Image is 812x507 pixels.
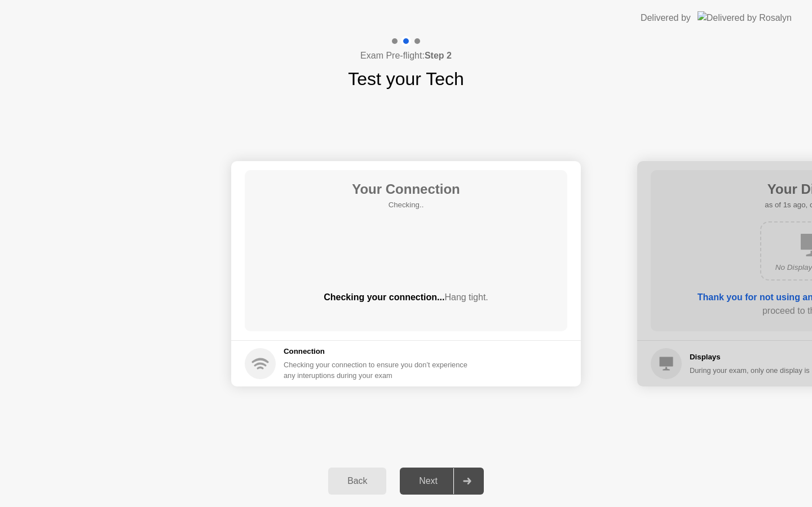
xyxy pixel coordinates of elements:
[698,11,792,24] img: Delivered by Rosalyn
[400,468,484,495] button: Next
[348,65,464,92] h1: Test your Tech
[444,292,488,302] span: Hang tight.
[641,11,691,25] div: Delivered by
[352,179,460,199] h1: Your Connection
[328,468,386,495] button: Back
[332,476,383,486] div: Back
[403,476,453,486] div: Next
[352,199,460,211] h5: Checking..
[284,346,474,357] h5: Connection
[360,49,452,63] h4: Exam Pre-flight:
[284,359,474,381] div: Checking your connection to ensure you don’t experience any interuptions during your exam
[245,291,567,304] div: Checking your connection...
[425,51,452,60] b: Step 2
